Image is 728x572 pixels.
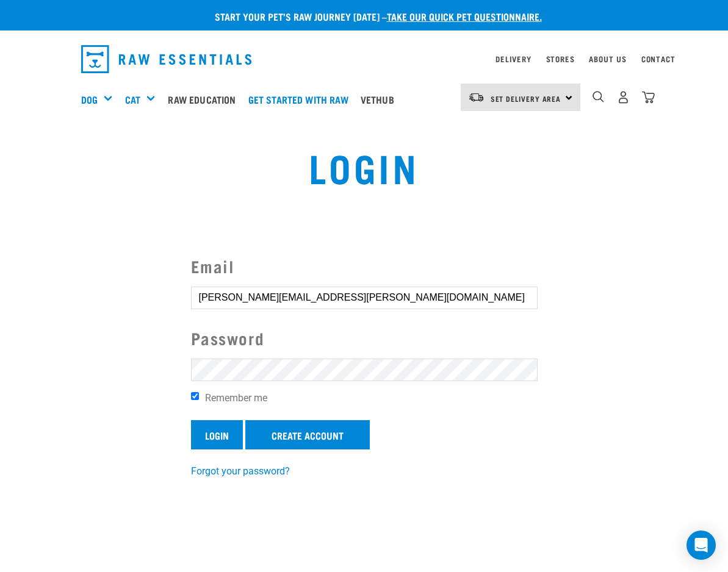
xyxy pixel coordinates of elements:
[71,40,657,78] nav: dropdown navigation
[81,92,98,107] a: Dog
[165,75,245,124] a: Raw Education
[358,75,403,124] a: Vethub
[687,531,716,560] div: Open Intercom Messenger
[491,96,561,101] span: Set Delivery Area
[496,57,531,61] a: Delivery
[468,92,485,103] img: van-moving.png
[191,420,243,449] input: Login
[641,57,676,61] a: Contact
[191,392,199,400] input: Remember me
[143,145,585,188] h1: Login
[191,465,290,477] a: Forgot your password?
[245,420,370,449] a: Create Account
[387,13,542,19] a: take our quick pet questionnaire.
[191,254,538,279] label: Email
[191,391,538,406] label: Remember me
[617,91,630,104] img: user.png
[593,91,604,102] img: home-icon-1@2x.png
[546,57,575,61] a: Stores
[125,92,140,107] a: Cat
[589,57,626,61] a: About Us
[81,45,252,73] img: Raw Essentials Logo
[191,326,538,351] label: Password
[245,75,358,124] a: Get started with Raw
[642,91,655,104] img: home-icon@2x.png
